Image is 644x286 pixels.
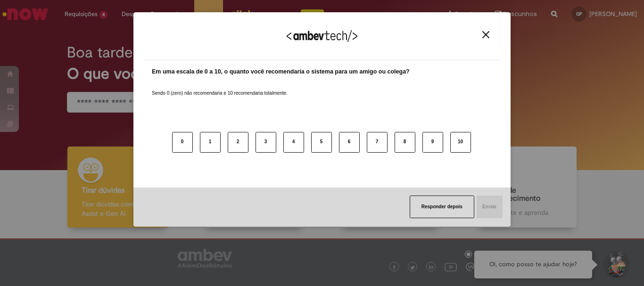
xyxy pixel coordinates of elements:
[200,132,221,153] button: 1
[256,132,276,153] button: 3
[287,30,357,42] img: Logo Ambevtech
[450,132,471,153] button: 10
[228,132,248,153] button: 2
[311,132,332,153] button: 5
[367,132,388,153] button: 7
[422,132,443,153] button: 9
[152,79,288,97] label: Sendo 0 (zero) não recomendaria e 10 recomendaria totalmente.
[152,67,410,76] label: Em uma escala de 0 a 10, o quanto você recomendaria o sistema para um amigo ou colega?
[479,31,492,39] button: Close
[410,196,474,218] button: Responder depois
[172,132,193,153] button: 0
[339,132,360,153] button: 6
[283,132,304,153] button: 4
[482,31,489,38] img: Close
[395,132,415,153] button: 8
